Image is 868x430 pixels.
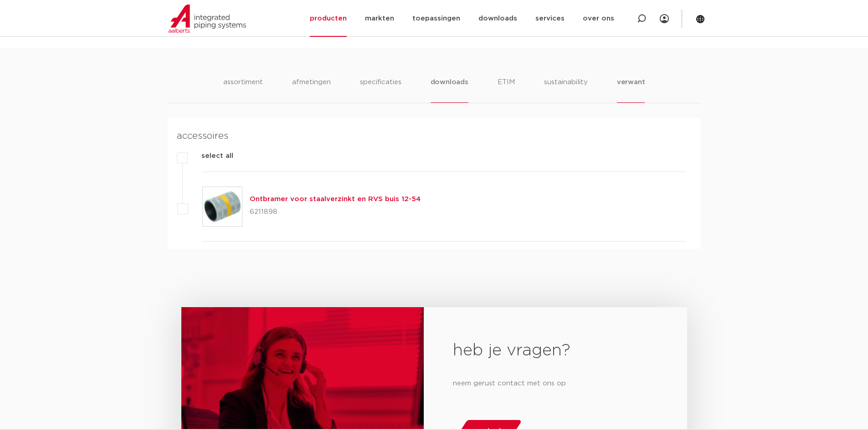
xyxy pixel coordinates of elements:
[250,205,421,219] p: 6211898
[223,77,263,103] li: assortiment
[453,376,657,391] p: neem gerust contact met ons op
[498,77,515,103] li: ETIM
[617,77,645,103] li: verwant
[360,77,401,103] li: specificaties
[203,187,242,226] img: Thumbnail for Ontbramer voor staalverzinkt en RVS buis 12-54
[250,196,421,202] a: Ontbramer voor staalverzinkt en RVS buis 12-54
[177,129,686,143] h4: accessoires
[188,151,233,162] label: select all
[431,77,468,103] li: downloads
[292,77,331,103] li: afmetingen
[453,340,657,362] h2: heb je vragen?
[544,77,588,103] li: sustainability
